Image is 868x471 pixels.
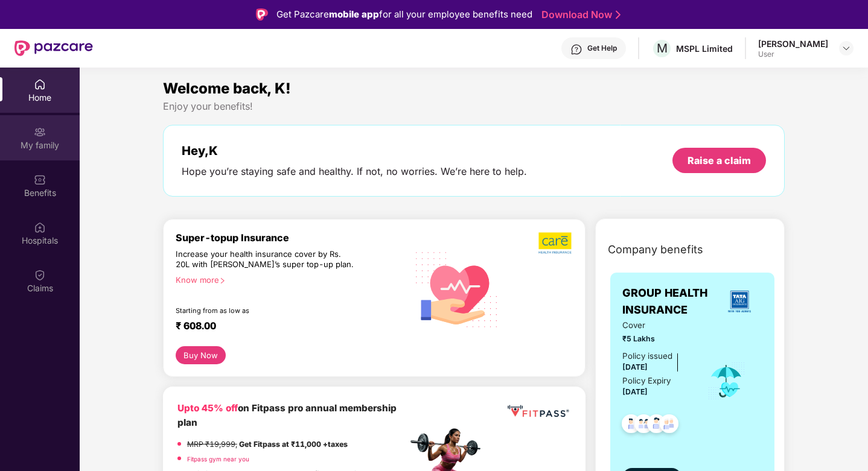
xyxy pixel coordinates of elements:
[570,43,582,55] img: svg+xml;base64,PHN2ZyBpZD0iSGVscC0zMngzMiIgeG1sbnM9Imh0dHA6Ly93d3cudzMub3JnLzIwMDAvc3ZnIiB3aWR0aD...
[622,362,648,371] span: [DATE]
[707,361,746,401] img: icon
[541,8,617,21] a: Download Now
[676,43,733,54] div: MSPL Limited
[163,80,291,97] span: Welcome back, K!
[177,402,238,414] b: Upto 45% off
[657,41,668,55] span: M
[182,165,527,178] div: Hope you’re staying safe and healthy. If not, no worries. We’re here to help.
[176,249,356,270] div: Increase your health insurance cover by Rs. 20L with [PERSON_NAME]’s super top-up plan.
[34,126,46,138] img: svg+xml;base64,PHN2ZyB3aWR0aD0iMjAiIGhlaWdodD0iMjAiIHZpZXdCb3g9IjAgMCAyMCAyMCIgZmlsbD0ibm9uZSIgeG...
[256,8,268,21] img: Logo
[538,232,573,254] img: b5dec4f62d2307b9de63beb79f102df3.png
[622,319,691,332] span: Cover
[34,269,46,281] img: svg+xml;base64,PHN2ZyBpZD0iQ2xhaW0iIHhtbG5zPSJodHRwOi8vd3d3LnczLm9yZy8yMDAwL3N2ZyIgd2lkdGg9IjIwIi...
[176,346,226,364] button: Buy Now
[14,40,93,56] img: New Pazcare Logo
[758,49,828,59] div: User
[758,38,828,49] div: [PERSON_NAME]
[239,440,348,449] strong: Get Fitpass at ₹11,000 +taxes
[616,411,646,440] img: svg+xml;base64,PHN2ZyB4bWxucz0iaHR0cDovL3d3dy53My5vcmcvMjAwMC9zdmciIHdpZHRoPSI0OC45NDMiIGhlaWdodD...
[219,277,226,284] span: right
[622,350,672,362] div: Policy issued
[187,455,249,463] a: Fitpass gym near you
[182,144,527,158] div: Hey, K
[841,43,851,53] img: svg+xml;base64,PHN2ZyBpZD0iRHJvcGRvd24tMzJ4MzIiIHhtbG5zPSJodHRwOi8vd3d3LnczLm9yZy8yMDAwL3N2ZyIgd2...
[622,375,671,387] div: Policy Expiry
[622,333,691,344] span: ₹5 Lakhs
[34,78,46,90] img: svg+xml;base64,PHN2ZyBpZD0iSG9tZSIgeG1sbnM9Imh0dHA6Ly93d3cudzMub3JnLzIwMDAvc3ZnIiB3aWR0aD0iMjAiIG...
[329,8,379,20] strong: mobile app
[642,411,671,440] img: svg+xml;base64,PHN2ZyB4bWxucz0iaHR0cDovL3d3dy53My5vcmcvMjAwMC9zdmciIHdpZHRoPSI0OC45NDMiIGhlaWdodD...
[176,275,400,283] div: Know more
[34,221,46,233] img: svg+xml;base64,PHN2ZyBpZD0iSG9zcGl0YWxzIiB4bWxucz0iaHR0cDovL3d3dy53My5vcmcvMjAwMC9zdmciIHdpZHRoPS...
[177,402,397,428] b: on Fitpass pro annual membership plan
[176,306,356,315] div: Starting from as low as
[505,401,571,422] img: fppp.png
[176,320,395,334] div: ₹ 608.00
[163,100,785,113] div: Enjoy your benefits!
[629,411,659,440] img: svg+xml;base64,PHN2ZyB4bWxucz0iaHR0cDovL3d3dy53My5vcmcvMjAwMC9zdmciIHdpZHRoPSI0OC45MTUiIGhlaWdodD...
[407,238,507,339] img: svg+xml;base64,PHN2ZyB4bWxucz0iaHR0cDovL3d3dy53My5vcmcvMjAwMC9zdmciIHhtbG5zOnhsaW5rPSJodHRwOi8vd3...
[276,7,532,22] div: Get Pazcare for all your employee benefits need
[654,411,684,440] img: svg+xml;base64,PHN2ZyB4bWxucz0iaHR0cDovL3d3dy53My5vcmcvMjAwMC9zdmciIHdpZHRoPSI0OC45NDMiIGhlaWdodD...
[608,241,703,258] span: Company benefits
[688,154,751,167] div: Raise a claim
[622,285,716,319] span: GROUP HEALTH INSURANCE
[587,43,617,53] div: Get Help
[622,387,648,396] span: [DATE]
[723,285,756,318] img: insurerLogo
[616,8,621,21] img: Stroke
[187,440,237,449] del: MRP ₹19,999,
[34,174,46,186] img: svg+xml;base64,PHN2ZyBpZD0iQmVuZWZpdHMiIHhtbG5zPSJodHRwOi8vd3d3LnczLm9yZy8yMDAwL3N2ZyIgd2lkdGg9Ij...
[176,232,407,244] div: Super-topup Insurance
